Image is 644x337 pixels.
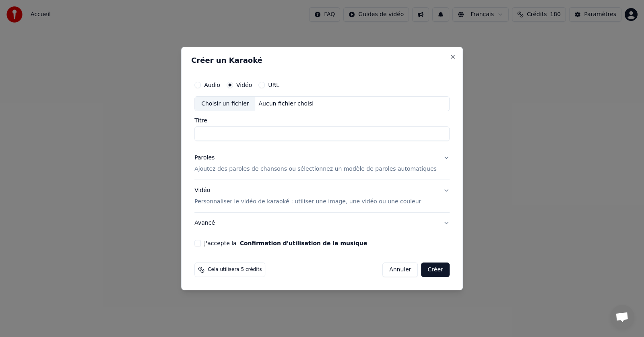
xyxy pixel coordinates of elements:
button: Annuler [382,263,418,277]
p: Personnaliser le vidéo de karaoké : utiliser une image, une vidéo ou une couleur [194,198,421,206]
div: Aucun fichier choisi [256,100,317,108]
div: Paroles [194,154,215,162]
button: VidéoPersonnaliser le vidéo de karaoké : utiliser une image, une vidéo ou une couleur [194,180,450,213]
button: ParolesAjoutez des paroles de chansons ou sélectionnez un modèle de paroles automatiques [194,148,450,180]
div: Vidéo [194,187,421,206]
div: Choisir un fichier [195,97,255,111]
p: Ajoutez des paroles de chansons ou sélectionnez un modèle de paroles automatiques [194,165,437,174]
label: URL [268,82,279,88]
button: Créer [421,263,450,277]
label: J'accepte la [204,240,367,246]
label: Vidéo [236,82,252,88]
label: Titre [194,118,450,124]
button: Avancé [194,213,450,234]
label: Audio [204,82,220,88]
button: J'accepte la [240,240,367,246]
span: Cela utilisera 5 crédits [208,267,262,273]
h2: Créer un Karaoké [191,57,453,64]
